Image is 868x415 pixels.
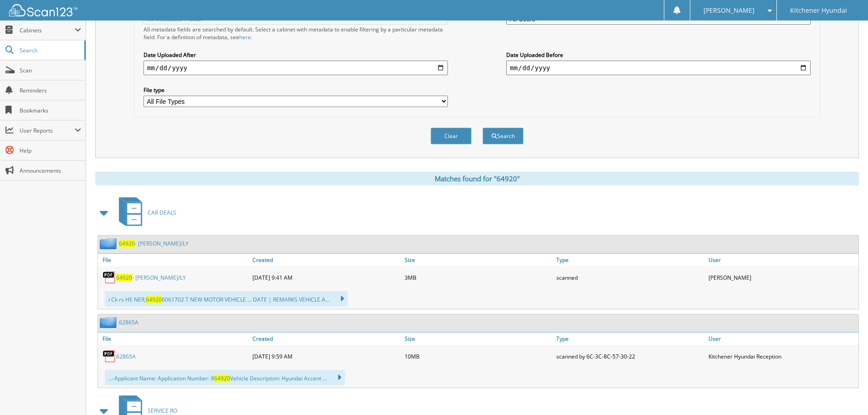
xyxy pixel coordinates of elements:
a: User [706,254,858,266]
img: PDF.png [103,271,116,284]
span: User Reports [20,127,75,134]
label: File type [144,86,448,94]
span: Help [20,147,81,154]
div: [DATE] 9:41 AM [250,268,402,287]
a: Type [554,254,706,266]
div: All metadata fields are searched by default. Select a cabinet with metadata to enable filtering b... [144,26,448,41]
img: folder2.png [100,238,119,249]
input: end [506,61,811,75]
span: CAR DEALS [148,209,176,216]
a: Size [402,254,555,266]
a: User [706,333,858,345]
span: Search [20,46,80,54]
div: ...-Applicant Name: Application Number: 8 Vehicle Description: Hyundai Accent ... [105,370,345,385]
button: Clear [431,128,472,144]
a: Type [554,333,706,345]
span: [PERSON_NAME] [704,8,755,13]
div: [PERSON_NAME] [706,268,858,287]
a: File [98,333,250,345]
div: Matches found for "64920" [95,172,859,185]
span: Announcements [20,167,81,174]
a: Created [250,254,402,266]
a: Size [402,333,555,345]
span: Bookmarks [20,107,81,114]
div: 10MB [402,347,555,365]
div: scanned [554,268,706,287]
span: Cabinets [20,26,75,34]
div: [DATE] 9:59 AM [250,347,402,365]
span: SERVICE RO [148,407,177,415]
a: 62865A [116,353,136,360]
iframe: Chat Widget [822,371,868,415]
input: start [144,61,448,75]
label: Date Uploaded Before [506,51,811,59]
label: Date Uploaded After [144,51,448,59]
button: Search [483,128,524,144]
div: Kitchener Hyundai Reception [706,347,858,365]
a: 64920- [PERSON_NAME]/LY [119,240,189,247]
div: 3MB [402,268,555,287]
a: 62865A [119,318,139,326]
a: here [239,33,251,41]
span: Scan [20,67,81,74]
span: 64920 [146,296,162,303]
a: 64920- [PERSON_NAME]/LY [116,274,186,282]
span: Kitchener Hyundai [790,8,847,13]
div: i Ck rs HE NER, 6061702 T NEW MOTOR VEHICLE ... DATE | REMARKS VEHICLE A... [105,291,348,307]
a: Created [250,333,402,345]
span: 64920 [214,374,230,382]
div: scanned by 6C-3C-8C-57-30-22 [554,347,706,365]
img: folder2.png [100,317,119,328]
a: CAR DEALS [113,195,176,231]
span: 64920 [119,240,135,247]
img: PDF.png [103,349,116,363]
span: Reminders [20,87,81,94]
span: 64920 [116,274,132,282]
img: scan123-logo-white.svg [9,4,77,16]
a: File [98,254,250,266]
